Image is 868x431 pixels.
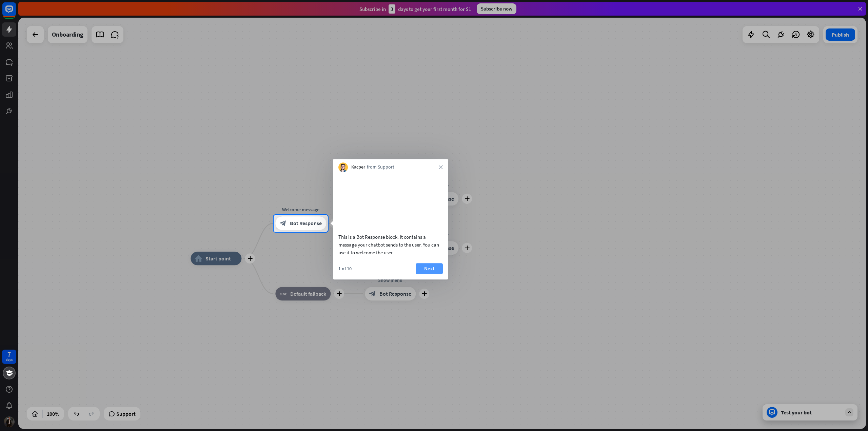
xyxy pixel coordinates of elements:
div: This is a Bot Response block. It contains a message your chatbot sends to the user. You can use i... [338,233,443,256]
span: Bot Response [290,220,322,227]
button: Open LiveChat chat widget [5,3,26,23]
span: Kacper [351,164,365,171]
i: block_bot_response [280,220,287,227]
i: close [439,165,443,169]
span: from Support [367,164,394,171]
div: 1 of 10 [338,266,352,272]
button: Next [416,263,443,274]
